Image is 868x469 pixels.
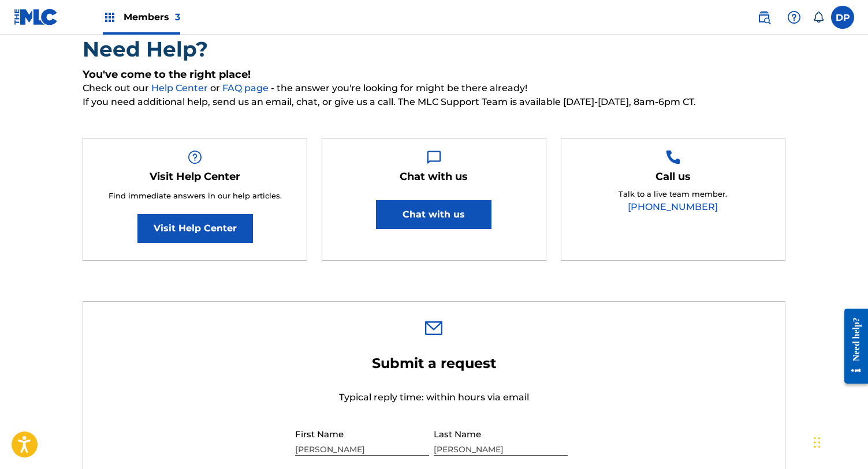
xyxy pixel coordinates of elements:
span: Members [124,10,180,24]
div: Notifications [813,12,824,23]
img: search [757,10,771,24]
span: Find immediate answers in our help articles. [109,191,282,200]
a: Public Search [752,6,776,29]
span: Typical reply time: within hours via email [339,392,529,403]
div: User Menu [831,6,854,29]
img: 0ff00501b51b535a1dc6.svg [425,321,442,335]
h5: Chat with us [400,170,468,183]
iframe: Resource Center [836,299,868,394]
button: Chat with us [376,200,491,229]
div: Help [783,6,806,29]
h5: Visit Help Center [150,170,240,183]
h5: Call us [655,170,691,183]
h2: Need Help? [83,36,785,62]
h2: Submit a request [295,355,572,372]
a: [PHONE_NUMBER] [628,201,718,212]
img: Help Box Image [666,150,680,164]
img: help [787,10,801,24]
a: Visit Help Center [137,214,253,243]
img: Top Rightsholders [103,10,117,24]
img: MLC Logo [14,9,58,25]
a: FAQ page [222,82,271,93]
span: Check out our or - the answer you're looking for might be there already! [83,81,785,95]
iframe: Chat Widget [810,414,868,469]
img: Help Box Image [427,150,441,164]
span: 3 [175,12,180,22]
div: Drag [814,425,821,460]
p: Talk to a live team member. [619,189,727,200]
a: Help Center [151,82,210,93]
img: Help Box Image [188,150,202,164]
span: If you need additional help, send us an email, chat, or give us a call. The MLC Support Team is a... [83,95,785,109]
h5: You've come to the right place! [83,68,785,81]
